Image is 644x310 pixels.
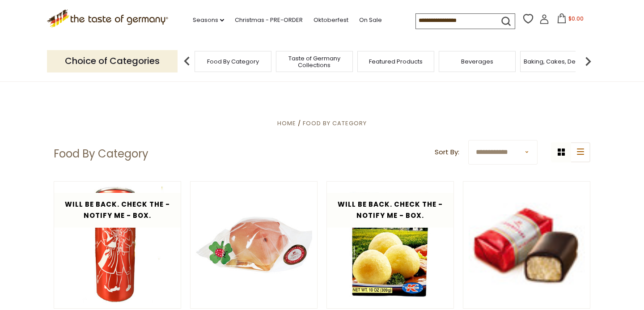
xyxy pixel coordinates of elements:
img: Dr. Knoll German Potato Dumplings Mix "Half and Half" in Box, 12 pc. 10 oz. [327,182,453,308]
a: Food By Category [207,58,259,65]
a: Home [277,119,296,127]
a: Taste of Germany Collections [279,55,350,68]
a: Featured Products [369,58,423,65]
p: Choice of Categories [47,50,178,72]
span: $0.00 [568,15,584,22]
button: $0.00 [551,13,589,27]
img: Niederegger Pure Marzipan Good Luck Pigs, .44 oz [191,182,317,308]
a: Christmas - PRE-ORDER [235,15,303,25]
a: On Sale [359,15,382,25]
img: next arrow [579,52,597,70]
a: Beverages [461,58,493,65]
a: Oktoberfest [314,15,348,25]
label: Sort By: [435,147,459,158]
img: previous arrow [178,52,196,70]
a: Baking, Cakes, Desserts [524,58,593,65]
img: Almdudler Austrian Soft Drink with Alpine Herbs 11.2 fl oz [54,182,181,308]
a: Seasons [193,15,224,25]
a: Food By Category [303,119,367,127]
img: Niederegger "Classics Petit" Dark Chocolate Covered Marzipan Loaf, 15g [463,198,590,292]
h1: Food By Category [54,147,148,161]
